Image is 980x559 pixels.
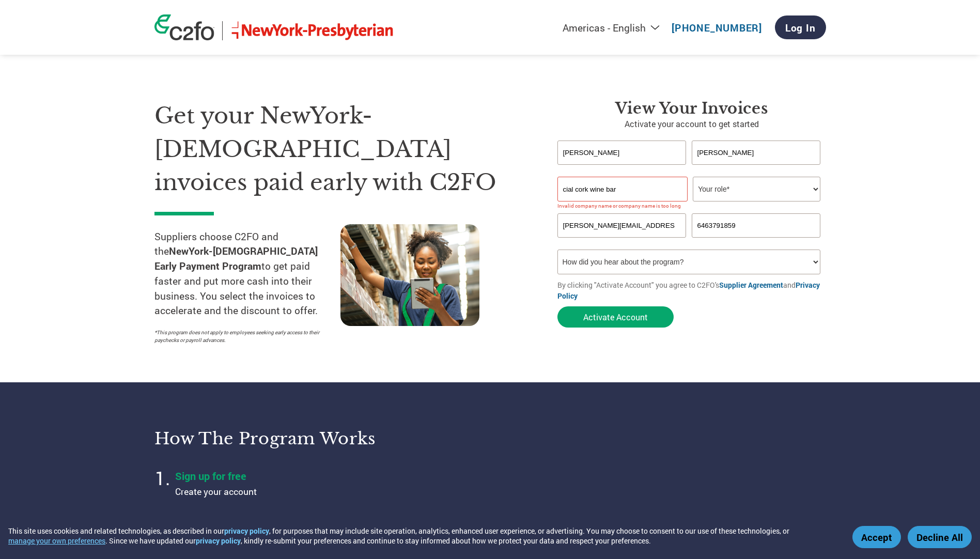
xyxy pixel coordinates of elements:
h4: Sign up for free [175,469,433,483]
img: NewYork-Presbyterian [230,21,395,40]
p: Create your account [175,485,433,499]
div: Invalid company name or company name is too long [557,203,821,209]
button: Decline All [908,526,972,548]
div: Invalid first name or first name is too long [557,166,687,173]
img: c2fo logo [154,14,214,40]
button: manage your own preferences [8,536,105,546]
a: privacy policy [196,536,241,546]
select: Title/Role [693,177,820,201]
p: Activate your account to get started [557,118,826,130]
a: Privacy Policy [557,280,820,301]
button: Activate Account [557,306,674,328]
img: supply chain worker [340,224,479,326]
div: This site uses cookies and related technologies, as described in our , for purposes that may incl... [8,526,837,546]
a: privacy policy [224,526,269,536]
p: Suppliers choose C2FO and the to get paid faster and put more cash into their business. You selec... [154,229,340,319]
a: Supplier Agreement [719,280,783,290]
div: Inavlid Email Address [557,239,687,245]
p: *This program does not apply to employees seeking early access to their paychecks or payroll adva... [154,329,330,344]
div: Inavlid Phone Number [692,239,821,245]
input: First Name* [557,141,687,165]
h1: Get your NewYork-[DEMOGRAPHIC_DATA] invoices paid early with C2FO [154,99,526,199]
div: Invalid last name or last name is too long [692,166,821,173]
p: By clicking "Activate Account" you agree to C2FO's and [557,279,826,301]
strong: NewYork-[DEMOGRAPHIC_DATA] Early Payment Program [154,244,318,272]
a: [PHONE_NUMBER] [672,21,762,34]
input: Your company name* [557,177,688,201]
input: Invalid Email format [557,213,687,238]
input: Phone* [692,213,821,238]
h3: View Your Invoices [557,99,826,118]
h3: How the program works [154,428,477,449]
button: Accept [852,526,901,548]
a: Log In [775,15,826,39]
input: Last Name* [692,141,821,165]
